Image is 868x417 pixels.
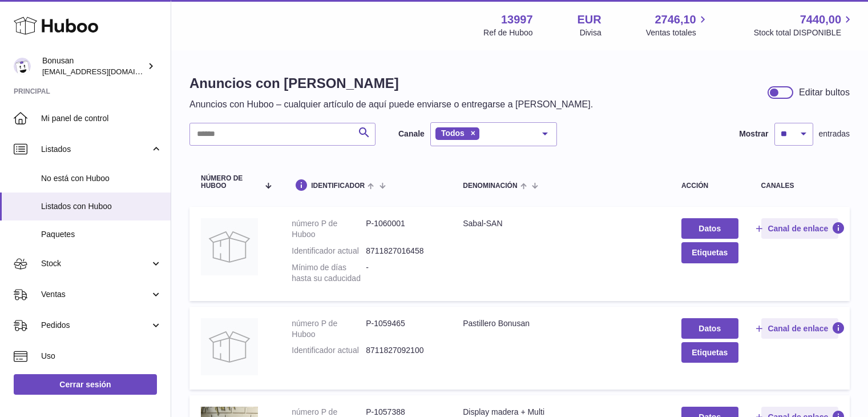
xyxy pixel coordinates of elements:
a: Datos [681,218,738,239]
span: número de Huboo [201,175,259,190]
span: 7440,00 [800,12,841,27]
span: Listados [41,144,150,155]
div: Bonusan [42,55,145,77]
span: entradas [819,129,850,139]
span: Listados con Huboo [41,201,162,212]
dt: Identificador actual [292,246,366,256]
button: Canal de enlace [761,218,838,239]
button: Etiquetas [681,342,738,363]
dd: 8711827016458 [366,246,440,256]
div: Editar bultos [799,86,850,99]
dd: P-1059465 [366,318,440,340]
div: acción [681,182,738,190]
a: Cerrar sesión [14,374,157,395]
div: Sabal-SAN [463,218,659,229]
span: Mi panel de control [41,113,162,124]
span: denominación [463,182,517,190]
img: info@bonusan.es [14,58,31,75]
p: Anuncios con Huboo – cualquier artículo de aquí puede enviarse o entregarse a [PERSON_NAME]. [189,98,593,111]
a: 2746,10 Ventas totales [646,12,709,38]
strong: 13997 [501,12,533,27]
span: identificador [311,182,365,190]
dt: Mínimo de días hasta su caducidad [292,262,366,284]
span: Ventas [41,289,150,300]
span: Canal de enlace [768,323,828,334]
dd: 8711827092100 [366,345,440,356]
span: Stock [41,258,150,269]
span: Pedidos [41,320,150,331]
div: canales [761,182,838,190]
dt: número P de Huboo [292,318,366,340]
div: Divisa [580,27,601,38]
div: Ref de Huboo [483,27,532,38]
img: Sabal-SAN [201,218,258,275]
span: Canal de enlace [768,223,828,234]
a: 7440,00 Stock total DISPONIBLE [754,12,854,38]
h1: Anuncios con [PERSON_NAME] [189,74,593,93]
dd: P-1060001 [366,218,440,240]
img: Pastillero Bonusan [201,318,258,375]
dt: Identificador actual [292,345,366,356]
span: Paquetes [41,229,162,240]
div: Pastillero Bonusan [463,318,659,329]
label: Canale [398,129,425,139]
span: Uso [41,351,162,362]
span: [EMAIL_ADDRESS][DOMAIN_NAME] [42,67,168,76]
span: Todos [441,129,465,138]
label: Mostrar [739,129,768,139]
dd: - [366,262,440,284]
button: Canal de enlace [761,318,838,339]
a: Datos [681,318,738,339]
span: 2746,10 [655,12,696,27]
span: No está con Huboo [41,173,162,184]
strong: EUR [578,12,601,27]
button: Etiquetas [681,242,738,263]
dt: número P de Huboo [292,218,366,240]
span: Ventas totales [646,27,709,38]
span: Stock total DISPONIBLE [754,27,854,38]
